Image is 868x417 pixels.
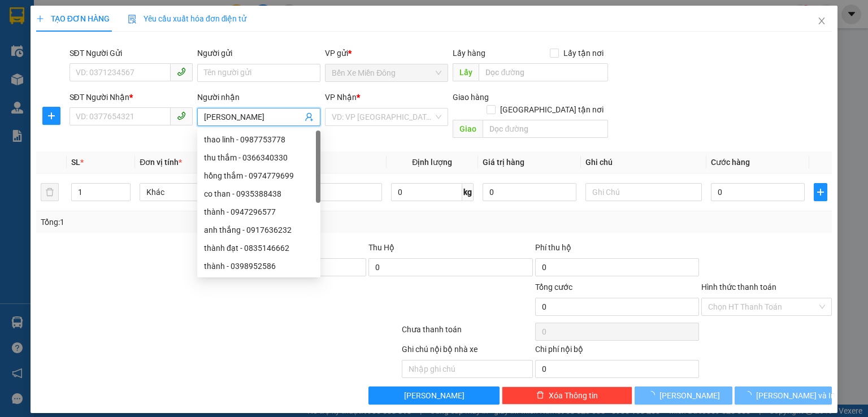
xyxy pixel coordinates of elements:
[197,131,320,149] div: thao linh - 0987753778
[71,158,80,167] span: SL
[197,221,320,239] div: anh thắng - 0917636232
[41,216,336,228] div: Tổng: 1
[404,389,465,402] span: [PERSON_NAME]
[402,360,532,378] input: Nhập ghi chú
[412,158,452,167] span: Định lượng
[744,391,756,399] span: loading
[6,6,45,45] img: logo.jpg
[43,111,60,120] span: plus
[368,243,394,252] span: Thu Hộ
[146,184,249,201] span: Khác
[559,47,608,59] span: Lấy tận nơi
[204,206,314,218] div: thành - 0947296577
[36,15,44,23] span: plus
[197,239,320,257] div: thành đạt - 0835146662
[483,183,576,201] input: 0
[453,63,479,81] span: Lấy
[78,76,86,84] span: environment
[535,283,572,292] span: Tổng cước
[204,188,314,200] div: co than - 0935388438
[204,151,314,164] div: thu thắm - 0366340330
[814,188,827,197] span: plus
[483,120,608,138] input: Dọc đường
[204,133,314,146] div: thao linh - 0987753778
[6,61,78,86] li: VP Bến Xe Miền Đông
[177,67,186,76] span: phone
[814,183,827,201] button: plus
[140,158,182,167] span: Đơn vị tính
[204,170,314,182] div: hồng thắm - 0974779699
[453,49,485,58] span: Lấy hàng
[635,386,732,405] button: [PERSON_NAME]
[128,15,137,24] img: icon
[368,386,499,405] button: [PERSON_NAME]
[453,93,489,102] span: Giao hàng
[197,185,320,203] div: co than - 0935388438
[402,343,532,360] div: Ghi chú nội bộ nhà xe
[177,111,186,120] span: phone
[536,391,544,400] span: delete
[70,47,193,59] div: SĐT Người Gửi
[41,183,59,201] button: delete
[817,16,826,25] span: close
[462,183,474,201] span: kg
[549,389,598,402] span: Xóa Thông tin
[197,203,320,221] div: thành - 0947296577
[453,120,483,138] span: Giao
[535,343,699,360] div: Chi phí nội bộ
[128,14,247,23] span: Yêu cầu xuất hóa đơn điện tử
[585,183,702,201] input: Ghi Chú
[266,183,382,201] input: VD: Bàn, Ghế
[401,323,533,343] div: Chưa thanh toán
[756,389,835,402] span: [PERSON_NAME] và In
[502,386,632,405] button: deleteXóa Thông tin
[711,158,750,167] span: Cước hàng
[647,391,659,399] span: loading
[197,47,320,59] div: Người gửi
[197,257,320,275] div: thành - 0398952586
[204,242,314,254] div: thành đạt - 0835146662
[78,61,150,73] li: VP VP MĐRắk (NX)
[806,6,837,37] button: Close
[659,389,720,402] span: [PERSON_NAME]
[197,91,320,103] div: Người nhận
[325,47,448,59] div: VP gửi
[6,6,164,48] li: Nhà xe [PERSON_NAME]
[204,260,314,272] div: thành - 0398952586
[325,93,357,102] span: VP Nhận
[70,91,193,103] div: SĐT Người Nhận
[735,386,832,405] button: [PERSON_NAME] và In
[197,167,320,185] div: hồng thắm - 0974779699
[204,224,314,236] div: anh thắng - 0917636232
[332,64,441,81] span: Bến Xe Miền Đông
[305,112,314,121] span: user-add
[535,241,699,258] div: Phí thu hộ
[197,149,320,167] div: thu thắm - 0366340330
[36,14,110,23] span: TẠO ĐƠN HÀNG
[581,151,706,173] th: Ghi chú
[483,158,524,167] span: Giá trị hàng
[42,107,60,125] button: plus
[479,63,608,81] input: Dọc đường
[496,103,608,116] span: [GEOGRAPHIC_DATA] tận nơi
[78,75,148,159] b: Thôn 3,xã [GEOGRAPHIC_DATA],[GEOGRAPHIC_DATA],[GEOGRAPHIC_DATA]
[701,283,776,292] label: Hình thức thanh toán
